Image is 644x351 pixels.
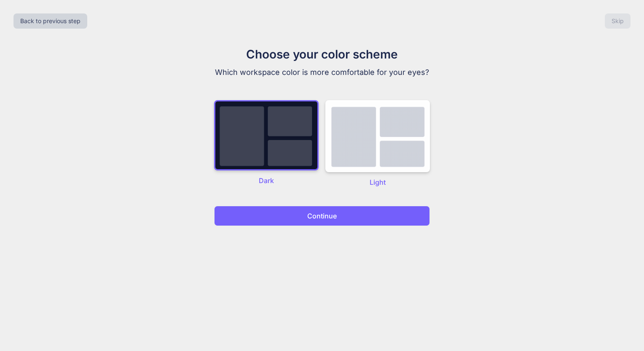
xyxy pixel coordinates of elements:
img: dark [214,100,319,170]
button: Continue [214,206,430,226]
h1: Choose your color scheme [180,45,464,63]
button: Skip [605,13,631,29]
img: dark [325,100,430,172]
p: Continue [307,211,337,221]
p: Which workspace color is more comfortable for your eyes? [180,66,464,78]
p: Dark [214,175,319,186]
p: Light [325,177,430,187]
button: Back to previous step [13,13,87,29]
